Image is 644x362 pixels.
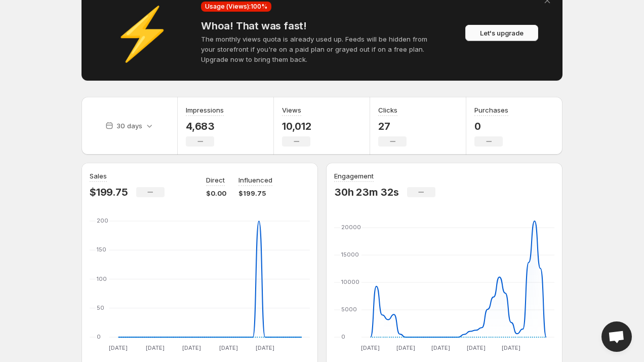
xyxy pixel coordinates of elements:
[431,344,450,351] text: [DATE]
[465,25,538,41] button: Let's upgrade
[396,344,415,351] text: [DATE]
[97,333,101,340] text: 0
[97,304,104,311] text: 50
[341,306,357,313] text: 5000
[201,34,443,64] p: The monthly views quota is already used up. Feeds will be hidden from your storefront if you're o...
[378,105,397,115] h3: Clicks
[201,2,271,12] div: Usage (Views): 100 %
[334,171,374,181] h3: Engagement
[341,224,361,231] text: 20000
[361,344,380,351] text: [DATE]
[97,217,108,224] text: 200
[97,275,107,282] text: 100
[378,120,407,132] p: 27
[186,105,224,115] h3: Impressions
[109,344,128,351] text: [DATE]
[238,188,272,198] p: $199.75
[341,278,359,285] text: 10000
[206,188,226,198] p: $0.00
[97,246,106,253] text: 150
[146,344,165,351] text: [DATE]
[282,105,301,115] h3: Views
[92,28,193,38] div: ⚡
[90,171,107,181] h3: Sales
[334,186,399,198] p: 30h 23m 32s
[90,186,128,198] p: $199.75
[480,28,524,38] span: Let's upgrade
[256,344,274,351] text: [DATE]
[186,120,224,132] p: 4,683
[601,321,632,352] div: Open chat
[116,121,142,131] p: 30 days
[502,344,520,351] text: [DATE]
[219,344,238,351] text: [DATE]
[474,120,508,132] p: 0
[206,175,225,185] p: Direct
[238,175,272,185] p: Influenced
[201,20,443,32] h4: Whoa! That was fast!
[474,105,508,115] h3: Purchases
[341,251,359,258] text: 15000
[282,120,311,132] p: 10,012
[467,344,486,351] text: [DATE]
[341,333,345,340] text: 0
[182,344,201,351] text: [DATE]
